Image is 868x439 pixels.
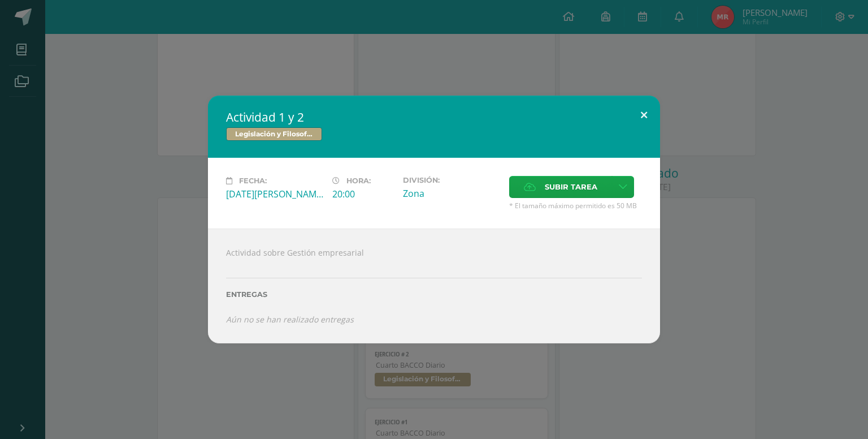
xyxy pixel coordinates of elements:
div: 20:00 [332,188,394,200]
span: Legislación y Filosofía Empresarial [226,127,322,141]
h2: Actividad 1 y 2 [226,109,642,125]
label: División: [403,176,500,184]
i: Aún no se han realizado entregas [226,314,354,325]
span: Fecha: [239,177,267,185]
button: Close (Esc) [628,96,660,134]
span: * El tamaño máximo permitido es 50 MB [509,201,642,210]
div: Actividad sobre Gestión empresarial [208,229,660,343]
span: Subir tarea [545,177,597,197]
div: Zona [403,187,500,200]
span: Hora: [346,177,371,185]
div: [DATE][PERSON_NAME] [226,188,323,200]
label: Entregas [226,290,642,299]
